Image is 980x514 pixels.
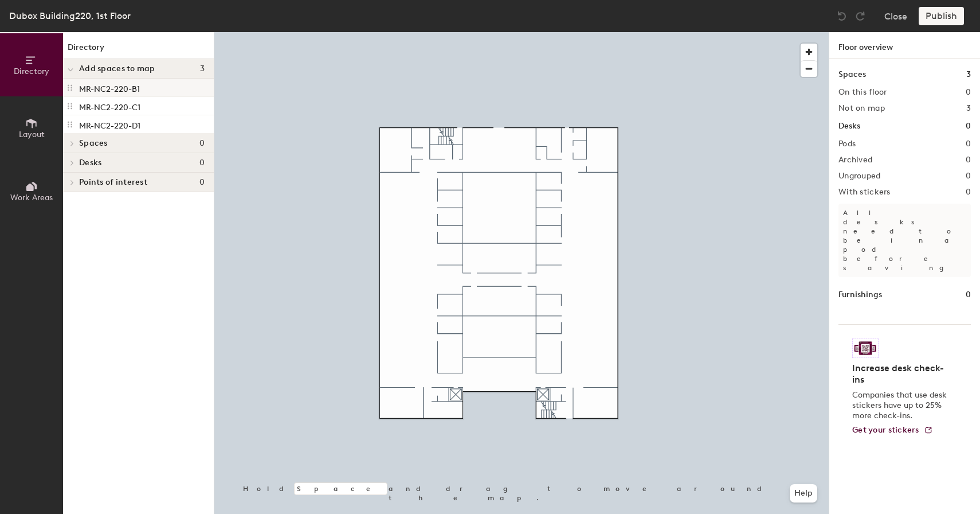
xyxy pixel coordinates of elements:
button: Close [884,7,907,25]
span: 3 [200,64,205,73]
h1: Furnishings [838,289,882,301]
h2: 0 [966,139,971,149]
a: Get your stickers [852,426,933,435]
h2: Pods [838,139,856,149]
button: Help [790,484,817,503]
span: Directory [14,67,49,76]
h2: Ungrouped [838,172,881,181]
h2: 3 [966,104,971,113]
div: Dubox Building220, 1st Floor [9,9,131,23]
p: MR-NC2-220-B1 [79,81,140,94]
p: MR-NC2-220-D1 [79,118,140,131]
img: Sticker logo [852,338,879,358]
h1: Desks [838,120,860,133]
img: Undo [836,10,848,22]
p: All desks need to be in a pod before saving [838,204,971,277]
h2: With stickers [838,188,891,197]
span: Work Areas [10,193,53,203]
p: Companies that use desk stickers have up to 25% more check-ins. [852,390,950,421]
span: 0 [199,158,205,168]
span: Layout [19,130,45,139]
h4: Increase desk check-ins [852,363,950,385]
span: Get your stickers [852,425,919,435]
span: 0 [199,178,205,187]
p: MR-NC2-220-C1 [79,99,140,112]
h1: Floor overview [829,32,980,59]
span: Desks [79,158,101,168]
span: Add spaces to map [79,64,155,73]
h2: On this floor [838,88,887,97]
h1: 3 [966,68,971,81]
h1: Spaces [838,68,866,81]
h2: Archived [838,155,872,165]
span: Points of interest [79,178,147,187]
h2: 0 [966,188,971,197]
h1: Directory [63,41,214,59]
h2: 0 [966,88,971,97]
h2: Not on map [838,104,885,113]
span: 0 [199,139,205,148]
span: Spaces [79,139,108,148]
h1: 0 [966,289,971,301]
h2: 0 [966,155,971,165]
img: Redo [854,10,866,22]
h1: 0 [966,120,971,133]
h2: 0 [966,172,971,181]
